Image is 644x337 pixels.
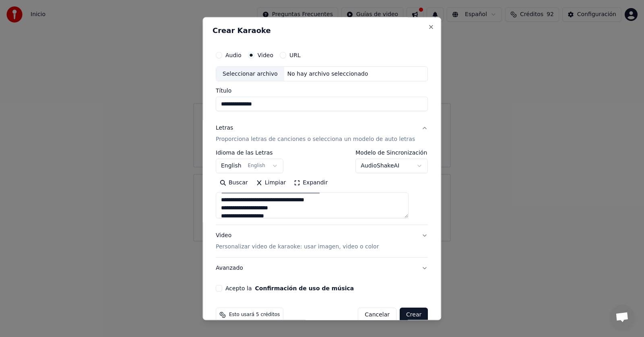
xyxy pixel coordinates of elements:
div: Video [216,232,379,251]
label: URL [289,52,301,58]
button: VideoPersonalizar video de karaoke: usar imagen, video o color [216,225,428,258]
button: Buscar [216,177,252,190]
label: Título [216,88,428,94]
label: Idioma de las Letras [216,150,283,156]
div: No hay archivo seleccionado [284,70,372,78]
div: Seleccionar archivo [216,67,284,81]
label: Video [258,52,273,58]
label: Audio [225,52,242,58]
button: Cancelar [358,308,397,323]
label: Modelo de Sincronización [356,150,428,156]
span: Esto usará 5 créditos [229,312,280,318]
p: Proporciona letras de canciones o selecciona un modelo de auto letras [216,136,415,144]
label: Acepto la [225,286,354,292]
button: LetrasProporciona letras de canciones o selecciona un modelo de auto letras [216,118,428,150]
button: Expandir [290,177,332,190]
h2: Crear Karaoke [213,27,431,34]
div: LetrasProporciona letras de canciones o selecciona un modelo de auto letras [216,150,428,225]
button: Acepto la [255,286,354,292]
button: Limpiar [252,177,290,190]
p: Personalizar video de karaoke: usar imagen, video o color [216,243,379,251]
button: Crear [400,308,428,323]
div: Letras [216,124,233,132]
button: Avanzado [216,258,428,279]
